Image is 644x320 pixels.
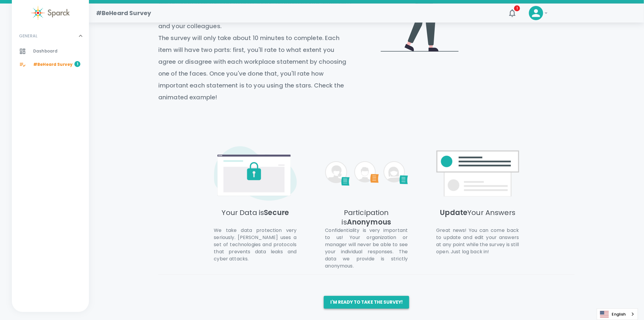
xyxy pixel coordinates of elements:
[505,6,519,20] button: 1
[324,296,409,308] button: I'm ready to take the survey!
[74,61,80,67] span: 1
[440,208,468,217] span: Update
[436,227,519,255] p: Great news! You can come back to update and edit your answers at any point while the survey is st...
[19,33,37,39] p: GENERAL
[31,6,70,20] img: Sparck logo
[214,146,297,201] img: [object Object]
[33,48,58,54] span: Dashboard
[12,45,89,58] a: Dashboard
[597,308,638,320] aside: Language selected: English
[12,6,89,20] a: Sparck logo
[325,208,408,227] h5: Participation is
[12,27,89,45] div: GENERAL
[214,227,297,262] p: We take data protection very seriously. [PERSON_NAME] uses a set of technologies and protocols th...
[12,45,89,74] div: GENERAL
[325,146,408,201] img: [object Object]
[33,62,73,68] span: #BeHeard Survey
[264,208,289,217] span: Secure
[12,58,89,71] a: #BeHeard Survey1
[96,8,151,18] h1: #BeHeard Survey
[325,227,408,270] p: Confidentiality is very important to us! Your organization or manager will never be able to see y...
[436,146,519,201] img: [object Object]
[214,208,297,227] h5: Your Data is
[597,309,638,320] a: English
[597,308,638,320] div: Language
[436,208,519,227] h5: Your Answers
[514,5,520,11] span: 1
[347,217,391,227] span: Anonymous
